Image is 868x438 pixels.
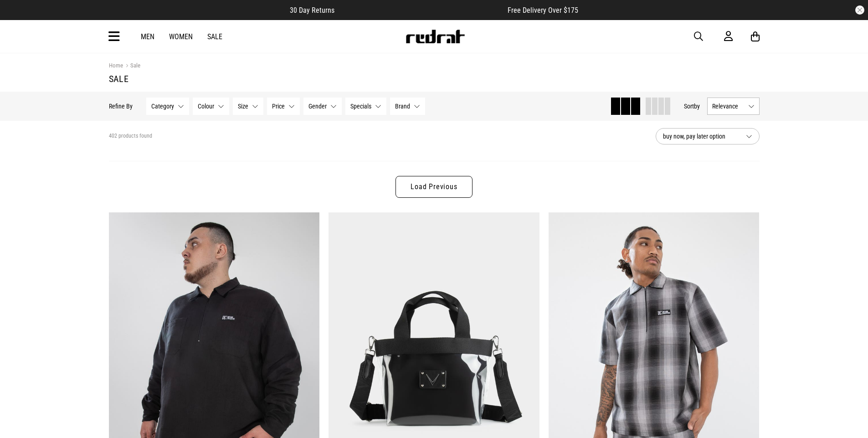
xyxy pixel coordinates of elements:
[109,73,760,84] h1: Sale
[141,32,154,41] a: Men
[395,176,472,198] a: Load Previous
[123,62,140,71] a: Sale
[405,30,465,43] img: Redrat logo
[308,103,327,110] span: Gender
[207,32,222,41] a: Sale
[146,98,189,115] button: Category
[109,62,123,69] a: Home
[109,133,152,140] span: 402 products found
[350,103,371,110] span: Specials
[303,98,342,115] button: Gender
[151,103,174,110] span: Category
[290,6,334,15] span: 30 Day Returns
[353,5,489,15] iframe: Customer reviews powered by Trustpilot
[272,103,285,110] span: Price
[656,128,760,144] button: buy now, pay later option
[267,98,300,115] button: Price
[169,32,193,41] a: Women
[193,98,229,115] button: Colour
[663,131,739,142] span: buy now, pay later option
[390,98,425,115] button: Brand
[712,103,745,110] span: Relevance
[345,98,386,115] button: Specials
[198,103,214,110] span: Colour
[233,98,263,115] button: Size
[684,101,700,112] button: Sortby
[395,103,410,110] span: Brand
[707,98,760,115] button: Relevance
[694,103,700,110] span: by
[508,6,578,15] span: Free Delivery Over $175
[238,103,248,110] span: Size
[109,103,133,110] p: Refine By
